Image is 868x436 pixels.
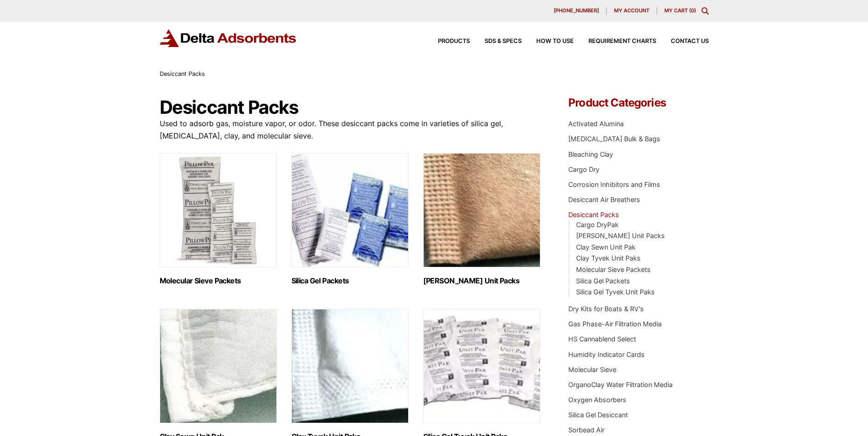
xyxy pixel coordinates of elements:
[423,153,540,285] a: Visit product category Clay Kraft Unit Packs
[160,70,205,77] span: Desiccant Packs
[160,153,277,267] img: Molecular Sieve Packets
[568,305,644,313] a: Dry Kits for Boats & RV's
[291,276,409,285] h2: Silica Gel Packets
[588,38,656,44] span: Requirement Charts
[568,135,660,143] a: [MEDICAL_DATA] Bulk & Bags
[701,7,709,15] div: Toggle Modal Content
[160,153,277,285] a: Visit product category Molecular Sieve Packets
[546,7,607,15] a: [PHONE_NUMBER]
[438,38,470,44] span: Products
[423,153,540,267] img: Clay Kraft Unit Packs
[568,97,708,108] h4: Product Categories
[576,254,641,262] a: Clay Tyvek Unit Paks
[160,29,297,47] img: Delta Adsorbents
[536,38,574,44] span: How to Use
[554,8,599,13] span: [PHONE_NUMBER]
[568,150,613,158] a: Bleaching Clay
[568,426,604,434] a: Sorbead Air
[576,232,665,239] a: [PERSON_NAME] Unit Packs
[291,153,409,285] a: Visit product category Silica Gel Packets
[614,8,649,13] span: My account
[671,38,709,44] span: Contact Us
[568,366,616,373] a: Molecular Sieve
[576,277,630,285] a: Silica Gel Packets
[160,276,277,285] h2: Molecular Sieve Packets
[470,38,522,44] a: SDS & SPECS
[423,309,540,423] img: Silica Gel Tyvek Unit Paks
[291,309,409,423] img: Clay Tyvek Unit Paks
[576,243,636,251] a: Clay Sewn Unit Pak
[568,320,662,328] a: Gas Phase-Air Filtration Media
[568,381,673,388] a: OrganoClay Water Filtration Media
[568,335,636,343] a: HS Cannablend Select
[656,38,709,44] a: Contact Us
[568,165,599,173] a: Cargo Dry
[423,38,470,44] a: Products
[568,411,628,419] a: Silica Gel Desiccant
[423,276,540,285] h2: [PERSON_NAME] Unit Packs
[574,38,656,44] a: Requirement Charts
[568,351,645,358] a: Humidity Indicator Cards
[485,38,522,44] span: SDS & SPECS
[160,309,277,423] img: Clay Sewn Unit Pak
[568,120,624,128] a: Activated Alumina
[576,288,655,296] a: Silica Gel Tyvek Unit Paks
[568,396,626,404] a: Oxygen Absorbers
[160,97,541,117] h1: Desiccant Packs
[568,196,640,203] a: Desiccant Air Breathers
[291,153,409,267] img: Silica Gel Packets
[691,7,694,14] span: 0
[568,181,660,188] a: Corrosion Inhibitors and Films
[160,117,541,142] p: Used to adsorb gas, moisture vapor, or odor. These desiccant packs come in varieties of silica ge...
[664,7,696,14] a: My Cart (0)
[522,38,574,44] a: How to Use
[576,266,651,273] a: Molecular Sieve Packets
[576,221,619,229] a: Cargo DryPak
[607,7,657,15] a: My account
[568,211,619,218] a: Desiccant Packs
